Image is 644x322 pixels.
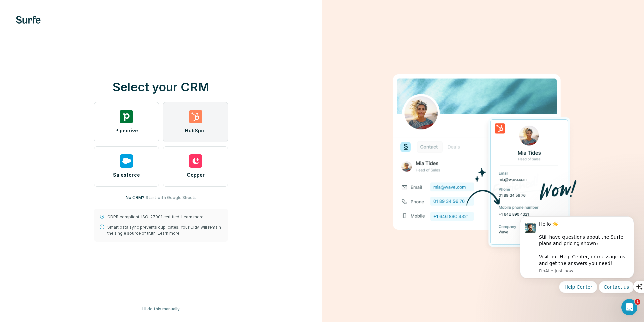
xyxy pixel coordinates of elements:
[107,224,223,236] p: Smart data sync prevents duplicates. Your CRM will remain the single source of truth.
[113,172,140,178] span: Salesforce
[389,64,577,258] img: HUBSPOT image
[107,214,203,220] p: GDPR compliant. ISO-27001 certified.
[142,306,180,312] span: I’ll do this manually
[16,16,41,24] img: Surfe's logo
[146,195,197,201] button: Start with Google Sheets
[138,304,184,314] button: I’ll do this manually
[510,210,644,297] iframe: Intercom notifications message
[189,154,202,168] img: copper's logo
[158,231,179,236] a: Learn more
[181,214,203,219] a: Learn more
[187,172,205,178] span: Copper
[115,127,138,134] span: Pipedrive
[120,154,133,168] img: salesforce's logo
[621,299,637,315] iframe: Intercom live chat
[120,110,133,123] img: pipedrive's logo
[189,110,202,123] img: hubspot's logo
[185,127,206,134] span: HubSpot
[94,80,228,94] h1: Select your CRM
[126,195,144,201] p: No CRM?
